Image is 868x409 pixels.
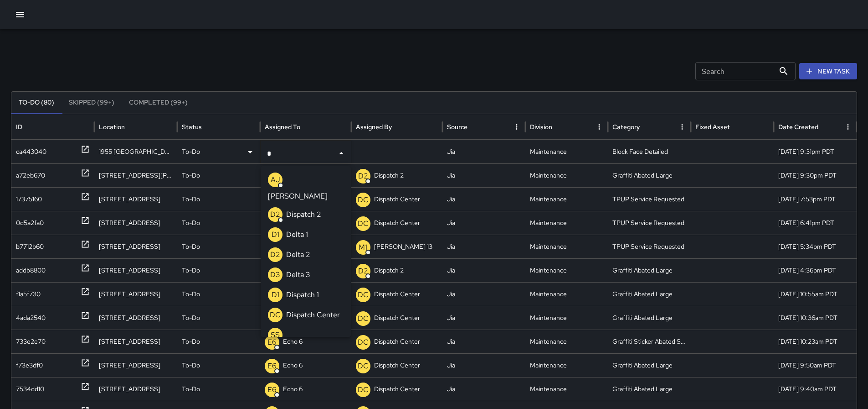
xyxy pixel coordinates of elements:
div: 1518 Broadway [94,282,177,306]
div: Jia [442,163,525,187]
div: Division [530,123,552,131]
button: New Task [799,63,857,80]
div: Graffiti Abated Large [608,306,691,330]
div: Date Created [778,123,818,131]
div: Jia [442,282,525,306]
p: D2 [358,266,368,277]
div: Graffiti Sticker Abated Small [608,330,691,353]
div: ID [16,123,22,131]
div: Graffiti Abated Large [608,258,691,282]
p: Dispatch 2 [286,209,321,220]
div: 0d5a2fa0 [16,211,44,235]
p: Dispatch Center [374,188,420,211]
p: To-Do [182,164,200,187]
div: Jia [442,377,525,401]
div: f73e3df0 [16,354,43,377]
div: TPUP Service Requested [608,211,691,235]
button: Date Created column menu [842,121,854,133]
p: DC [358,361,369,372]
div: 17375160 [16,188,42,211]
p: D2 [270,249,280,260]
p: To-Do [182,140,200,163]
button: Category column menu [676,121,688,133]
p: To-Do [182,354,200,377]
div: 10/2/2025, 6:41pm PDT [774,211,857,235]
div: Graffiti Abated Large [608,377,691,401]
div: Jia [442,140,525,163]
p: E6 [267,384,277,395]
button: Completed (99+) [122,92,195,114]
div: Maintenance [525,211,608,235]
div: 10/2/2025, 7:53pm PDT [774,187,857,211]
p: M1 [359,242,367,253]
p: AJ [271,174,280,185]
div: 10/2/2025, 9:50am PDT [774,353,857,377]
div: TPUP Service Requested [608,235,691,258]
div: 1645 Telegraph Avenue [94,330,177,353]
p: Dispatch Center [374,211,420,235]
div: Assigned To [265,123,300,131]
p: DC [358,313,369,324]
div: 1205 Franklin Street [94,187,177,211]
div: 441 9th Street [94,211,177,235]
button: To-Do (80) [11,92,62,114]
p: Dispatch Center [374,283,420,306]
p: To-Do [182,330,200,353]
p: To-Do [182,211,200,235]
div: Maintenance [525,140,608,163]
div: Maintenance [525,330,608,353]
p: Dispatch 2 [374,259,404,282]
p: Dispatch 1 [286,289,319,300]
div: b7712b60 [16,235,44,258]
button: Division column menu [593,121,606,133]
div: Maintenance [525,258,608,282]
div: 7534dd10 [16,378,44,401]
div: 400 15th Street [94,353,177,377]
div: 10/2/2025, 9:31pm PDT [774,140,857,163]
p: D2 [358,171,368,182]
div: 10/2/2025, 9:40am PDT [774,377,857,401]
p: D3 [270,269,280,280]
p: Dispatch Center [286,309,340,320]
div: Maintenance [525,306,608,330]
p: D1 [272,229,279,240]
div: Graffiti Abated Large [608,353,691,377]
div: Jia [442,187,525,211]
div: Maintenance [525,163,608,187]
div: Assigned By [356,123,392,131]
div: 1955 Broadway [94,140,177,163]
p: Echo 6 [283,330,303,353]
p: SS [271,330,280,341]
p: D1 [272,289,279,300]
div: f1a5f730 [16,283,41,306]
div: Fixed Asset [695,123,730,131]
div: Block Face Detailed [608,140,691,163]
button: Skipped (99+) [62,92,122,114]
div: 10/2/2025, 10:36am PDT [774,306,857,330]
div: a72eb670 [16,164,45,187]
div: 1904 Franklin Street [94,235,177,258]
div: 1814 Franklin Street [94,377,177,401]
button: Close [335,147,348,160]
p: DC [358,289,369,300]
p: E6 [267,337,277,348]
p: Delta 3 [286,269,310,280]
div: Graffiti Abated Large [608,163,691,187]
div: Source [447,123,467,131]
p: To-Do [182,306,200,330]
p: Dispatch Center [374,354,420,377]
p: DC [358,194,369,205]
p: Dispatch Center [374,306,420,330]
p: Echo 6 [283,354,303,377]
p: Dispatch Center [374,378,420,401]
p: Echo 6 [283,378,303,401]
div: Maintenance [525,353,608,377]
div: 10/2/2025, 9:30pm PDT [774,163,857,187]
div: 10/2/2025, 5:34pm PDT [774,235,857,258]
div: Maintenance [525,282,608,306]
div: ca443040 [16,140,46,163]
p: Dispatch Center [283,164,329,187]
div: Jia [442,258,525,282]
div: Graffiti Abated Large [608,282,691,306]
div: Jia [442,330,525,353]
